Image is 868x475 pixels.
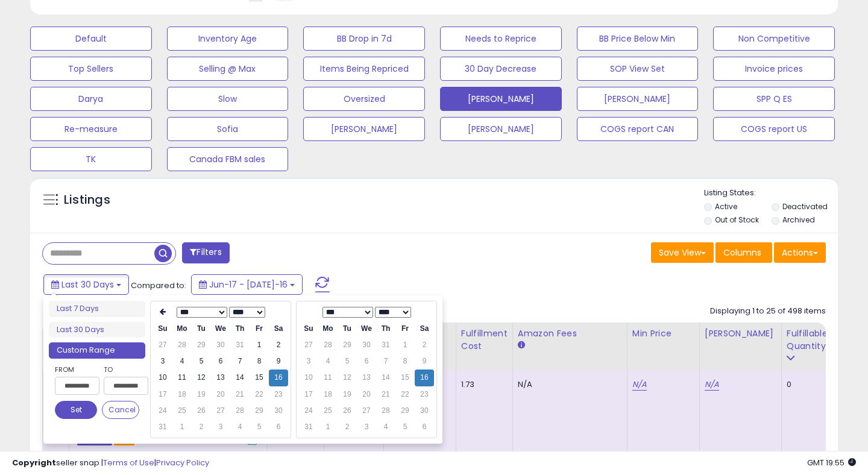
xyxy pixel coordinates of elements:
td: 5 [192,353,211,370]
button: BB Drop in 7d [303,27,425,51]
td: 27 [211,403,230,419]
td: 3 [299,353,318,370]
th: Mo [172,321,192,337]
label: Out of Stock [715,215,759,225]
td: 9 [269,353,288,370]
td: 5 [395,419,415,435]
td: 19 [338,386,357,403]
td: 1 [395,337,415,353]
td: 26 [192,403,211,419]
td: 31 [299,419,318,435]
td: 28 [376,403,395,419]
th: Su [299,321,318,337]
button: 30 Day Decrease [440,57,562,81]
td: 18 [318,386,338,403]
td: 19 [192,386,211,403]
td: 6 [415,419,434,435]
td: 27 [357,403,376,419]
div: Displaying 1 to 25 of 498 items [710,306,826,317]
h5: Listings [64,192,110,209]
td: 13 [357,370,376,386]
td: 9 [415,353,434,370]
button: Sofia [167,117,289,141]
div: 1.73 [461,379,503,390]
button: SPP Q ES [713,87,835,111]
button: Selling @ Max [167,57,289,81]
th: Th [230,321,250,337]
label: To [104,363,139,376]
td: 24 [299,403,318,419]
button: Re-measure [30,117,152,141]
th: Sa [415,321,434,337]
div: 0 [787,379,824,390]
td: 31 [376,337,395,353]
button: Invoice prices [713,57,835,81]
div: Fulfillable Quantity [787,327,828,353]
td: 31 [153,419,172,435]
td: 30 [357,337,376,353]
li: Last 30 Days [49,322,145,338]
td: 28 [318,337,338,353]
button: Columns [715,242,772,263]
button: [PERSON_NAME] [577,87,699,111]
td: 20 [211,386,230,403]
td: 18 [172,386,192,403]
td: 30 [211,337,230,353]
td: 1 [172,419,192,435]
button: Last 30 Days [43,274,129,295]
td: 30 [415,403,434,419]
td: 29 [250,403,269,419]
label: From [55,363,97,376]
div: Fulfillment Cost [461,327,508,353]
span: Columns [723,247,761,259]
li: Last 7 Days [49,301,145,317]
td: 3 [357,419,376,435]
td: 31 [230,337,250,353]
div: Cost (Exc. VAT) [389,327,451,353]
td: 14 [230,370,250,386]
th: Th [376,321,395,337]
td: 8 [395,353,415,370]
td: 6 [211,353,230,370]
td: 15 [395,370,415,386]
td: 29 [192,337,211,353]
button: Needs to Reprice [440,27,562,51]
th: Sa [269,321,288,337]
td: 24 [153,403,172,419]
button: TK [30,147,152,171]
td: 10 [153,370,172,386]
td: 4 [172,353,192,370]
div: N/A [518,379,618,390]
th: Su [153,321,172,337]
button: Set [55,401,97,419]
th: We [357,321,376,337]
td: 13 [211,370,230,386]
label: Archived [782,215,815,225]
td: 25 [318,403,338,419]
button: Canada FBM sales [167,147,289,171]
span: Jun-17 - [DATE]-16 [209,278,288,291]
td: 23 [269,386,288,403]
td: 11 [318,370,338,386]
td: 17 [299,386,318,403]
button: Oversized [303,87,425,111]
td: 2 [338,419,357,435]
td: 4 [230,419,250,435]
td: 8 [250,353,269,370]
a: N/A [632,379,647,391]
td: 25 [172,403,192,419]
td: 6 [357,353,376,370]
span: Last 30 Days [61,278,114,291]
button: Items Being Repriced [303,57,425,81]
td: 7 [376,353,395,370]
td: 29 [338,337,357,353]
strong: Copyright [12,457,56,468]
td: 22 [395,386,415,403]
li: Custom Range [49,342,145,359]
td: 16 [415,370,434,386]
td: 16 [269,370,288,386]
th: We [211,321,230,337]
button: Inventory Age [167,27,289,51]
button: Save View [651,242,714,263]
div: seller snap | | [12,458,209,469]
